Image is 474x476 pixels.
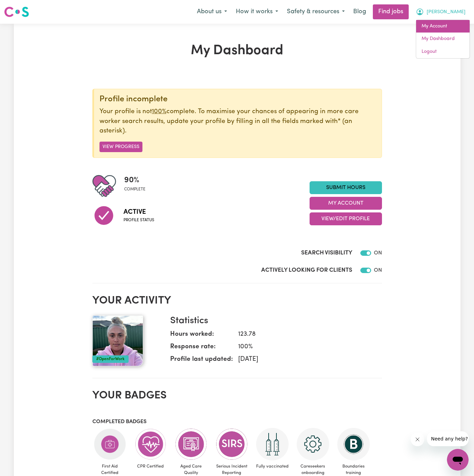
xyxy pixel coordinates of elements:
u: 100% [152,108,166,115]
span: CPR Certified [133,460,168,472]
h1: My Dashboard [92,43,382,59]
dt: Response rate: [170,342,233,355]
button: View/Edit Profile [310,212,382,225]
button: About us [193,5,231,19]
span: ON [374,250,382,256]
span: Active [123,207,154,217]
img: CS Academy: Serious Incident Reporting Scheme course completed [216,428,248,460]
button: How it works [231,5,283,19]
img: Care and support worker has completed First Aid Certification [94,428,126,460]
label: Search Visibility [301,249,352,257]
h2: Your activity [92,294,382,307]
img: Care and support worker has completed CPR Certification [134,428,167,460]
dd: [DATE] [233,355,377,365]
span: Fully vaccinated [255,460,290,472]
a: My Account [416,20,470,33]
div: My Account [416,20,470,59]
button: View Progress [99,142,142,152]
img: Your profile picture [92,315,143,366]
a: Find jobs [373,4,409,19]
button: My Account [310,197,382,210]
img: CS Academy: Careseekers Onboarding course completed [297,428,329,460]
img: Care and support worker has received 2 doses of COVID-19 vaccine [256,428,289,460]
iframe: Button to launch messaging window [447,449,469,471]
span: Profile status [123,217,154,223]
a: My Dashboard [416,33,470,45]
h2: Your badges [92,389,382,402]
dd: 100 % [233,342,377,352]
iframe: Message from company [427,431,469,446]
a: Blog [349,4,370,19]
button: My Account [411,5,470,19]
button: Safety & resources [283,5,349,19]
iframe: Close message [411,433,424,446]
dt: Hours worked: [170,330,233,342]
span: ON [374,268,382,273]
a: Submit Hours [310,181,382,194]
a: Logout [416,45,470,58]
h3: Completed badges [92,419,382,425]
div: Profile completeness: 90% [124,174,151,198]
div: #OpenForWork [92,355,129,363]
img: CS Academy: Aged Care Quality Standards & Code of Conduct course completed [175,428,207,460]
img: Careseekers logo [4,6,29,18]
p: Your profile is not complete. To maximise your chances of appearing in more care worker search re... [99,107,376,136]
span: 90 % [124,174,145,186]
img: CS Academy: Boundaries in care and support work course completed [337,428,370,460]
span: [PERSON_NAME] [427,8,466,16]
label: Actively Looking for Clients [261,266,352,275]
dt: Profile last updated: [170,355,233,367]
a: Careseekers logo [4,4,29,20]
span: complete [124,186,145,192]
h3: Statistics [170,315,377,327]
div: Profile incomplete [99,95,376,104]
dd: 123.78 [233,330,377,339]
